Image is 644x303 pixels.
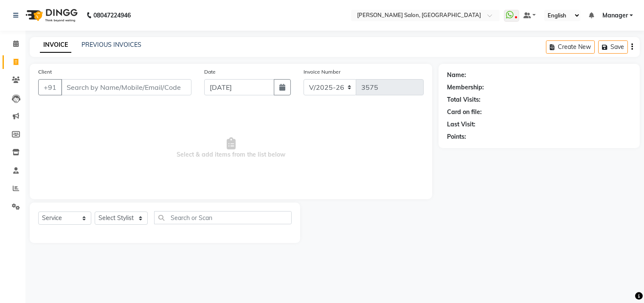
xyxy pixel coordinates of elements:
div: Total Visits: [447,95,481,104]
span: Manager [602,11,628,20]
span: Select & add items from the list below [38,106,424,191]
div: Name: [447,71,466,80]
label: Invoice Number [304,68,340,76]
div: Last Visit: [447,120,475,129]
img: logo [22,3,80,27]
input: Search or Scan [154,211,292,224]
button: +91 [38,79,62,95]
div: Membership: [447,83,484,92]
button: Save [598,40,628,54]
label: Client [38,68,52,76]
div: Card on file: [447,108,482,117]
a: PREVIOUS INVOICES [82,41,141,49]
input: Search by Name/Mobile/Email/Code [61,79,191,95]
a: INVOICE [40,37,71,53]
div: Points: [447,132,466,141]
b: 08047224946 [93,3,131,27]
label: Date [204,68,216,76]
button: Create New [546,40,595,54]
